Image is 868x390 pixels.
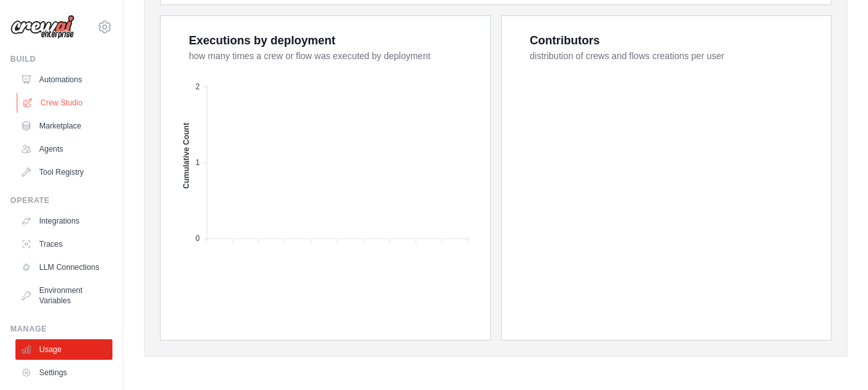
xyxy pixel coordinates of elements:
[530,49,816,62] dt: distribution of crews and flows creations per user
[15,234,112,254] a: Traces
[195,158,200,167] tspan: 1
[10,15,75,39] img: Logo
[10,54,112,64] div: Build
[530,31,600,49] div: Contributors
[15,69,112,90] a: Automations
[15,339,112,360] a: Usage
[15,139,112,159] a: Agents
[15,280,112,311] a: Environment Variables
[195,234,200,243] tspan: 0
[15,116,112,136] a: Marketplace
[15,257,112,278] a: LLM Connections
[10,195,112,206] div: Operate
[17,93,114,113] a: Crew Studio
[15,211,112,231] a: Integrations
[15,362,112,383] a: Settings
[182,123,191,189] text: Cumulative Count
[10,324,112,334] div: Manage
[15,162,112,182] a: Tool Registry
[195,82,200,91] tspan: 2
[189,31,335,49] div: Executions by deployment
[189,49,475,62] dt: how many times a crew or flow was executed by deployment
